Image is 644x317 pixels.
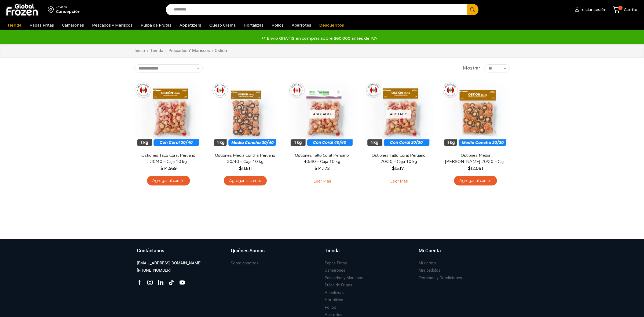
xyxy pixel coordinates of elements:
a: Leé más sobre “Ostiones Tallo Coral Peruano 40/60 - Caja 10 kg” [305,176,339,187]
h3: [PHONE_NUMBER] [137,268,171,273]
bdi: 14.172 [314,166,330,171]
h3: Tienda [325,247,340,254]
a: Agregar al carrito: “Ostiones Media Concha Peruano 20/30 - Caja 10 kg” [454,176,497,186]
h3: Contáctanos [137,247,164,254]
p: Agotado [386,110,411,118]
h3: Mi Cuenta [419,247,441,254]
a: 4 Carrito [612,3,639,16]
h3: Hortalizas [325,297,343,303]
h3: Mi carrito [419,260,436,266]
a: Camarones [325,267,345,274]
a: Mi Cuenta [419,247,507,260]
a: Hortalizas [325,296,343,304]
a: Queso Crema [207,20,238,30]
a: Ostiones Media [PERSON_NAME] 20/30 – Caja 10 kg [445,152,506,165]
a: Papas Fritas [27,20,57,30]
a: Mis pedidos [419,267,441,274]
a: Abarrotes [289,20,314,30]
h3: [EMAIL_ADDRESS][DOMAIN_NAME] [137,260,202,266]
span: $ [314,166,317,171]
a: Agregar al carrito: “Ostiones Tallo Coral Peruano 30/40 - Caja 10 kg” [147,176,190,186]
a: Tienda [325,247,413,260]
bdi: 15.171 [392,166,405,171]
a: Términos y Condiciones [419,274,462,282]
bdi: 11.611 [239,166,252,171]
a: Pulpa de Frutas [325,282,352,289]
a: [PHONE_NUMBER] [137,267,171,274]
h3: Pulpa de Frutas [325,282,352,288]
a: Hortalizas [241,20,266,30]
bdi: 12.091 [468,166,483,171]
span: $ [468,166,471,171]
a: Descuentos [317,20,347,30]
a: Pulpa de Frutas [138,20,174,30]
h3: Appetizers [325,290,344,296]
bdi: 14.569 [160,166,177,171]
h1: Ostión [215,48,227,53]
span: Mostrar [463,65,480,71]
span: $ [160,166,163,171]
a: Papas Fritas [325,260,347,267]
a: Inicio [134,48,145,54]
a: Ostiones Tallo Coral Peruano 30/40 – Caja 10 kg [138,152,199,165]
span: 4 [618,6,623,10]
h3: Quiénes Somos [231,247,265,254]
a: Pescados y Mariscos [89,20,135,30]
div: Enviar a [56,5,80,9]
span: $ [239,166,242,171]
a: Contáctanos [137,247,225,260]
a: Iniciar sesión [574,4,606,15]
a: Pollos [269,20,286,30]
h3: Papas Fritas [325,260,347,266]
select: Pedido de la tienda [134,64,203,72]
h3: Mis pedidos [419,268,441,273]
a: Pollos [325,304,336,311]
a: Sobre nosotros [231,260,259,267]
button: Search button [467,4,478,15]
h3: Pescados y Mariscos [325,275,363,281]
h3: Sobre nosotros [231,260,259,266]
span: Iniciar sesión [579,7,606,12]
p: Agotado [309,110,335,118]
a: Mi carrito [419,260,436,267]
a: Pescados y Mariscos [325,274,363,282]
a: Ostiones Media Concha Peruano 30/40 – Caja 10 kg [214,152,276,165]
div: Concepción [56,9,80,14]
img: address-field-icon.svg [48,5,56,14]
h3: Camarones [325,268,345,273]
a: Ostiones Tallo Coral Peruano 40/60 – Caja 10 kg [291,152,353,165]
a: Quiénes Somos [231,247,319,260]
a: [EMAIL_ADDRESS][DOMAIN_NAME] [137,260,202,267]
span: Carrito [623,7,637,12]
a: Ostiones Tallo Coral Peruano 20/30 – Caja 10 kg [368,152,430,165]
a: Appetizers [325,289,344,296]
h3: Pollos [325,305,336,310]
a: Agregar al carrito: “Ostiones Media Concha Peruano 30/40 - Caja 10 kg” [224,176,267,186]
a: Tienda [5,20,24,30]
a: Camarones [59,20,87,30]
nav: Breadcrumb [134,48,227,54]
a: Pescados y Mariscos [168,48,210,54]
span: $ [392,166,395,171]
a: Leé más sobre “Ostiones Tallo Coral Peruano 20/30 - Caja 10 kg” [382,176,416,187]
a: Tienda [150,48,164,54]
h3: Términos y Condiciones [419,275,462,281]
a: Appetizers [177,20,204,30]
